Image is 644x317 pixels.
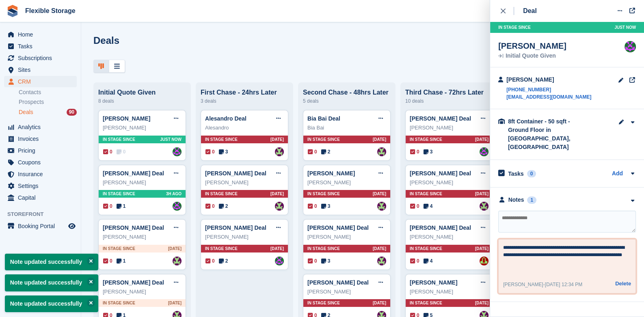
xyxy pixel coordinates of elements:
img: Rachael Fisher [377,257,386,265]
span: 0 [103,148,112,155]
span: Just now [614,24,636,30]
a: menu [4,76,77,87]
div: [PERSON_NAME] [307,288,386,296]
div: [PERSON_NAME] [410,179,488,187]
img: Rachael Fisher [480,202,488,211]
span: [DATE] [475,246,488,252]
a: [PERSON_NAME] Deal [307,224,369,231]
span: 0 [308,148,317,155]
span: [DATE] [475,191,488,197]
span: 0 [117,148,126,155]
a: David Jones [480,257,488,265]
span: In stage since [205,246,238,252]
div: 10 deals [405,96,493,106]
a: menu [4,157,77,168]
span: In stage since [410,191,442,197]
span: In stage since [103,246,135,252]
span: Insurance [18,168,67,180]
span: Booking Portal [18,220,67,232]
div: [PERSON_NAME] [103,179,182,187]
span: [PERSON_NAME] [503,282,543,287]
img: Rachael Fisher [377,202,386,211]
div: Initial Quote Given [98,89,186,96]
a: [PERSON_NAME] Deal [410,115,471,122]
span: 3 [219,148,228,155]
div: [PERSON_NAME] [205,179,284,187]
a: [PERSON_NAME] [410,279,457,286]
div: [PERSON_NAME] [498,41,566,51]
span: 0 [205,203,215,210]
a: [PERSON_NAME] Deal [410,224,471,231]
span: In stage since [307,246,340,252]
a: [PERSON_NAME] [103,115,150,122]
span: 0 [308,257,317,265]
span: Deals [19,108,33,116]
span: 1 [117,257,126,265]
span: Settings [18,180,67,192]
a: menu [4,64,77,75]
div: [PERSON_NAME] [103,288,182,296]
div: [PERSON_NAME] [410,288,488,296]
div: Third Chase - 72hrs Later [405,89,493,96]
p: Note updated successfully [5,254,98,270]
a: Preview store [67,221,77,231]
span: In stage since [410,300,442,306]
img: Daniel Douglas [480,147,488,156]
span: Tasks [18,41,67,52]
a: menu [4,52,77,64]
span: Pricing [18,145,67,156]
span: In stage since [103,300,135,306]
a: Daniel Douglas [275,257,284,265]
span: [DATE] [373,246,386,252]
span: In stage since [103,191,135,197]
span: 0 [103,203,112,210]
div: 3 deals [201,96,288,106]
div: 8ft Container - 50 sqft - Ground Floor in [GEOGRAPHIC_DATA], [GEOGRAPHIC_DATA] [508,117,589,151]
a: menu [4,133,77,144]
div: Alesandro [205,124,284,132]
div: [PERSON_NAME] [103,124,182,132]
span: 2 [219,203,228,210]
div: Bia Bai [307,124,386,132]
span: [DATE] [475,136,488,142]
a: Delete [615,280,631,289]
a: Daniel Douglas [173,147,182,156]
span: 3 [321,203,331,210]
span: In stage since [307,191,340,197]
div: [PERSON_NAME] [103,233,182,241]
a: Flexible Storage [22,4,79,17]
a: menu [4,220,77,232]
div: - [503,281,582,288]
img: Rachael Fisher [275,147,284,156]
span: [DATE] [373,191,386,197]
a: [PERSON_NAME] Deal [410,170,471,177]
img: Rachael Fisher [173,257,182,265]
h1: Deals [93,35,119,46]
span: 0 [205,148,215,155]
a: Bia Bai Deal [307,115,340,122]
div: 5 deals [303,96,391,106]
span: [DATE] 12:34 PM [545,282,582,287]
span: Analytics [18,121,67,133]
div: [PERSON_NAME] [410,124,488,132]
span: Just now [160,136,182,142]
div: [PERSON_NAME] [205,233,284,241]
a: Prospects [19,98,77,106]
a: menu [4,168,77,180]
a: [PERSON_NAME] [307,170,355,177]
div: 90 [67,109,77,116]
a: Rachael Fisher [275,202,284,211]
a: menu [4,41,77,52]
span: [DATE] [168,300,182,306]
img: Daniel Douglas [173,202,182,211]
div: Second Chase - 48hrs Later [303,89,391,96]
span: CRM [18,76,67,87]
div: [PERSON_NAME] [506,75,591,84]
span: [DATE] [270,246,284,252]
